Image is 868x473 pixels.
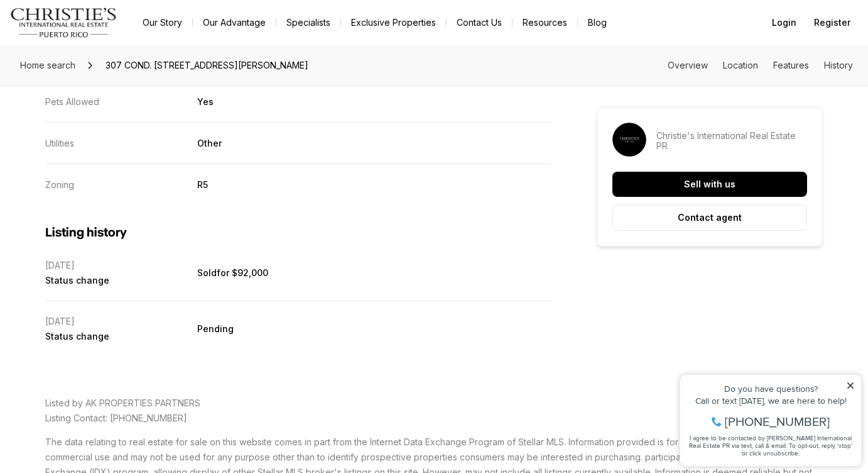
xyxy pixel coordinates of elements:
div: Call or text [DATE], we are here to help! [13,40,182,49]
a: Blog [578,14,617,31]
p: Other [197,138,222,148]
span: Login [772,18,796,28]
a: Home search [15,55,80,75]
p: Christie's International Real Estate PR [656,131,807,151]
span: I agree to be contacted by [PERSON_NAME] International Real Estate PR via text, call & email. To ... [16,77,179,101]
a: Skip to: Features [773,60,809,70]
p: Utilities [45,138,74,148]
span: Home search [20,60,75,70]
h3: Listing history [45,225,551,240]
span: [DATE] [45,316,197,326]
div: Do you have questions? [13,28,182,37]
button: Register [806,10,858,35]
button: Contact agent [612,204,807,231]
p: Zoning [45,179,74,190]
span: Sold [197,267,268,278]
span: Status change [45,275,197,286]
span: Register [814,18,850,28]
a: Skip to: Overview [668,60,708,70]
nav: Page section menu [668,60,853,70]
a: Specialists [276,14,340,31]
span: for $92,000 [217,267,268,278]
img: logo [10,8,117,38]
button: Login [764,10,804,35]
p: Contact agent [678,213,742,223]
p: R5 [197,179,208,190]
span: Pending [197,323,234,334]
span: 307 COND. [STREET_ADDRESS][PERSON_NAME] [100,55,313,75]
p: Yes [197,96,214,107]
button: Sell with us [612,172,807,197]
span: Listed by AK PROPERTIES PARTNERS [45,398,200,408]
button: Contact Us [447,14,512,31]
a: Skip to: History [824,60,853,70]
p: Sell with us [684,179,735,189]
span: [PHONE_NUMBER] [52,59,156,72]
a: Our Story [133,14,192,31]
span: Listing Contact: [PHONE_NUMBER] [45,413,187,423]
a: Resources [513,14,577,31]
span: [DATE] [45,260,197,270]
span: Status change [45,331,197,342]
a: Our Advantage [193,14,276,31]
a: Exclusive Properties [341,14,446,31]
a: Skip to: Location [723,60,758,70]
p: Pets Allowed [45,96,99,107]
